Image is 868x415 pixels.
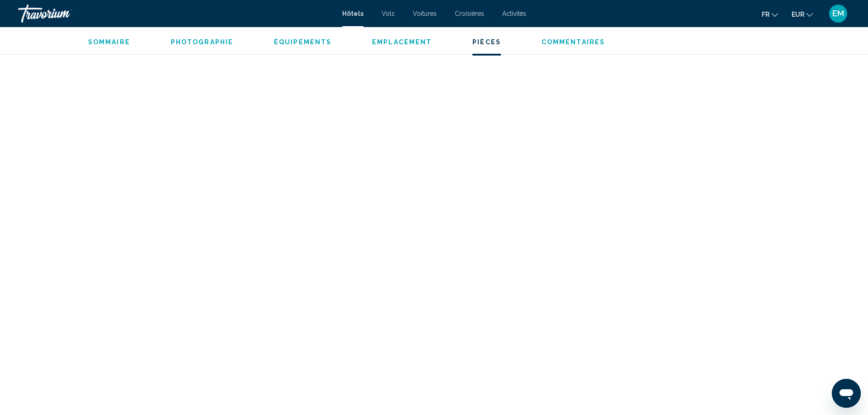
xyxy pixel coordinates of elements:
a: Hôtels [342,10,363,17]
button: Sommaire [88,38,130,46]
span: Équipements [274,38,331,46]
span: EUR [792,11,804,18]
a: Travorium [18,5,333,23]
iframe: Bouton de lancement de la fenêtre de messagerie [832,379,861,408]
button: Commentaires [542,38,605,46]
span: Sommaire [88,38,130,46]
button: User Menu [826,4,850,23]
button: Change currency [792,8,813,21]
a: Activités [502,10,526,17]
button: Emplacement [372,38,432,46]
span: Commentaires [542,38,605,46]
span: EM [832,9,844,18]
span: Emplacement [372,38,432,46]
span: Pièces [472,38,501,46]
a: Croisières [455,10,484,17]
span: Photographie [171,38,233,46]
button: Photographie [171,38,233,46]
button: Équipements [274,38,331,46]
button: Change language [762,8,778,21]
a: Voitures [413,10,437,17]
button: Pièces [472,38,501,46]
a: Vols [382,10,395,17]
span: fr [762,11,769,18]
